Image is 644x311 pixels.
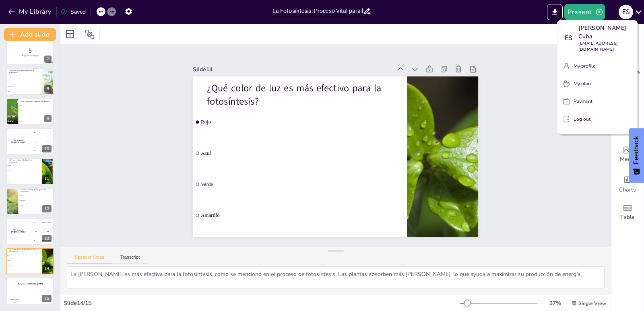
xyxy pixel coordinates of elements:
[574,62,595,70] p: My profile
[574,98,592,105] p: Payment
[574,115,590,123] p: Log out
[578,24,634,41] p: [PERSON_NAME] Cuba
[561,60,634,72] button: My profile
[561,77,634,90] button: My plan
[561,31,575,45] div: E S
[629,128,644,183] button: Feedback - Show survey
[578,41,634,53] p: [EMAIL_ADDRESS][DOMAIN_NAME]
[574,80,591,87] p: My plan
[561,113,634,126] button: Log out
[633,136,640,164] span: Feedback
[561,95,634,108] button: Payment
